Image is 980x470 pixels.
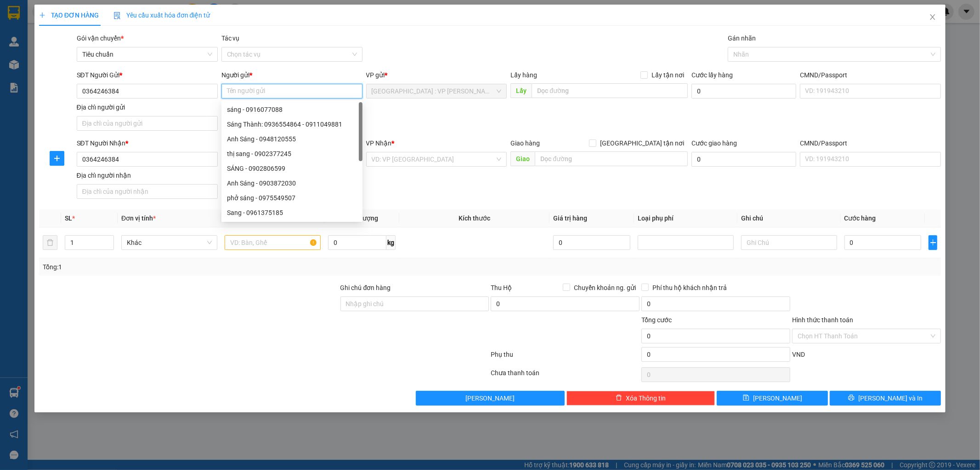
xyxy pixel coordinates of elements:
span: plus [39,12,45,18]
span: Gói vận chuyển [77,35,124,42]
span: Lấy [510,83,532,98]
div: SÁNG - 0902806599 [221,161,363,176]
input: VD: Bàn, Ghế [225,235,321,250]
button: Close [920,5,946,30]
input: Địa chỉ của người gửi [77,116,218,131]
span: Thu Hộ [491,284,512,291]
div: Sáng Thành: 0936554864 - 0911049881 [221,117,363,132]
span: [PERSON_NAME] [465,393,515,403]
span: Xóa Thông tin [626,393,666,403]
th: Loại phụ phí [634,209,737,227]
div: SĐT Người Gửi [77,70,218,80]
div: phở sáng - 0975549507 [227,193,357,203]
span: Tổng cước [641,316,672,324]
div: CMND/Passport [800,138,941,148]
div: Anh Sáng - 0903872030 [221,176,363,191]
input: Địa chỉ của người nhận [77,184,218,199]
div: Địa chỉ người gửi [77,102,218,112]
span: Giao hàng [510,139,540,147]
span: plus [50,155,64,162]
div: Người gửi [221,70,363,80]
span: Cước hàng [844,215,876,222]
span: Ngày in phiếu: 13:36 ngày [58,18,185,28]
span: Đơn vị tính [121,215,156,222]
div: Phụ thu [490,349,641,366]
span: Đà Nẵng : VP Thanh Khê [372,84,502,98]
div: Sang - 0961375185 [227,208,357,218]
button: deleteXóa Thông tin [566,391,715,406]
span: [PHONE_NUMBER] [4,31,70,47]
div: SĐT Người Nhận [77,138,218,148]
input: 0 [553,235,630,250]
span: Phí thu hộ khách nhận trả [649,283,731,293]
span: Tiêu chuẩn [82,47,212,61]
span: Giá trị hàng [553,215,587,222]
button: [PERSON_NAME] [416,391,565,406]
button: plus [50,151,64,166]
button: plus [929,235,937,250]
span: printer [848,395,855,402]
strong: CSKH: [25,31,49,39]
div: Sáng Thành: 0936554864 - 0911049881 [227,119,357,129]
div: Anh Sáng - 0903872030 [227,178,357,188]
input: Cước giao hàng [691,152,796,167]
span: VP Nhận [366,139,392,147]
span: Lấy tận nơi [648,70,688,80]
button: save[PERSON_NAME] [717,391,828,406]
button: printer[PERSON_NAME] và In [830,391,941,406]
div: SÁNG - 0902806599 [227,163,357,174]
div: thị sang - 0902377245 [227,149,357,159]
span: SL [65,215,72,222]
input: Ghi Chú [741,235,837,250]
span: Kích thước [459,215,490,222]
div: sáng - 0916077088 [227,104,357,115]
div: sáng - 0916077088 [221,102,363,117]
button: delete [43,235,57,250]
span: Yêu cầu xuất hóa đơn điện tử [113,12,210,19]
input: Dọc đường [535,151,688,166]
label: Ghi chú đơn hàng [340,284,391,291]
img: icon [113,12,121,19]
div: phở sáng - 0975549507 [221,191,363,205]
span: [GEOGRAPHIC_DATA] tận nơi [596,138,688,148]
label: Cước lấy hàng [691,71,733,79]
input: Dọc đường [532,83,688,98]
th: Ghi chú [737,209,841,227]
span: VND [792,351,805,358]
label: Tác vụ [221,35,240,42]
div: Địa chỉ người nhận [77,170,218,180]
strong: PHIẾU DÁN LÊN HÀNG [61,4,182,17]
div: Anh Sáng - 0948120555 [221,132,363,146]
span: Chuyển khoản ng. gửi [570,283,640,293]
span: TẠO ĐƠN HÀNG [39,12,99,19]
div: Chưa thanh toán [490,368,641,384]
span: plus [929,239,937,246]
span: kg [386,235,396,250]
input: Ghi chú đơn hàng [340,296,489,311]
span: [PERSON_NAME] và In [858,393,923,403]
label: Cước giao hàng [691,139,737,147]
span: Lấy hàng [510,71,537,79]
div: VP gửi [366,70,507,80]
span: [PERSON_NAME] [753,393,802,403]
span: delete [616,395,622,402]
label: Hình thức thanh toán [792,316,853,324]
span: CÔNG TY TNHH CHUYỂN PHÁT NHANH BẢO AN [80,31,169,48]
span: save [743,395,749,402]
span: close [929,13,936,21]
div: Tổng: 1 [43,262,378,272]
span: Mã đơn: DNTK1309250009 [4,56,141,68]
div: CMND/Passport [800,70,941,80]
div: Sang - 0961375185 [221,205,363,220]
div: thị sang - 0902377245 [221,146,363,161]
input: Cước lấy hàng [691,84,796,99]
div: Anh Sáng - 0948120555 [227,134,357,144]
span: Giao [510,151,535,166]
label: Gán nhãn [728,35,756,42]
span: Khác [127,236,212,250]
